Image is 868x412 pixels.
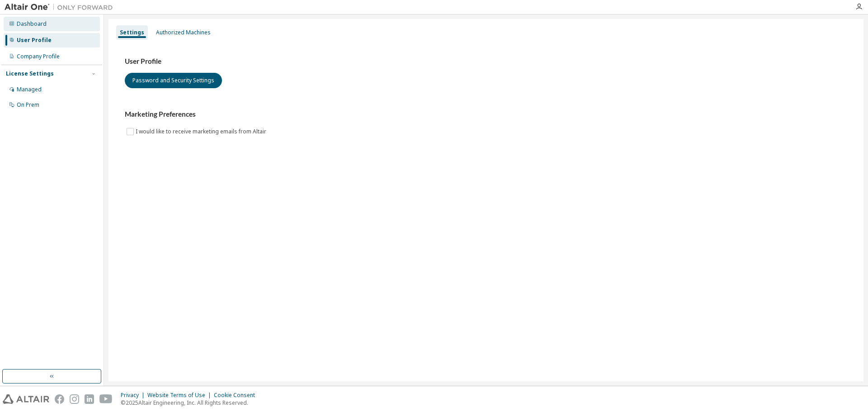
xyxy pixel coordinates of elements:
p: © 2025 Altair Engineering, Inc. All Rights Reserved. [121,399,260,407]
div: Cookie Consent [214,392,260,399]
img: instagram.svg [70,394,79,404]
div: Authorized Machines [156,29,211,36]
div: Dashboard [17,20,47,28]
div: On Prem [17,101,39,109]
img: linkedin.svg [85,394,94,404]
div: Settings [120,29,144,36]
img: youtube.svg [99,394,113,404]
h3: Marketing Preferences [125,110,847,119]
div: Company Profile [17,53,60,60]
div: Website Terms of Use [147,392,214,399]
img: altair_logo.svg [3,394,49,404]
h3: User Profile [125,57,847,66]
div: Privacy [121,392,147,399]
div: Managed [17,86,42,93]
div: User Profile [17,37,52,44]
img: facebook.svg [55,394,64,404]
label: I would like to receive marketing emails from Altair [136,126,268,137]
button: Password and Security Settings [125,73,222,88]
img: Altair One [5,3,118,12]
div: License Settings [6,70,54,77]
